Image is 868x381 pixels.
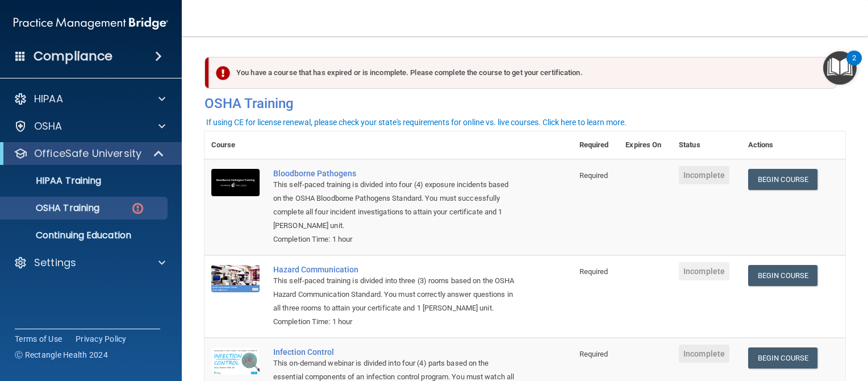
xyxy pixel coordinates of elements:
[672,301,854,346] iframe: Drift Widget Chat Controller
[7,230,162,241] p: Continuing Education
[7,202,99,214] p: OSHA Training
[679,262,729,280] span: Incomplete
[34,119,62,133] p: OSHA
[573,131,619,159] th: Required
[672,131,741,159] th: Status
[206,118,627,126] div: If using CE for license renewal, please check your state's requirements for online vs. live cours...
[14,147,165,160] a: OfficeSafe University
[76,333,127,345] a: Privacy Policy
[679,166,729,184] span: Incomplete
[273,178,516,233] div: This self-paced training is divided into four (4) exposure incidents based on the OSHA Bloodborne...
[852,58,856,73] div: 2
[748,169,817,190] a: Begin Course
[15,349,108,361] span: Ⓒ Rectangle Health 2024
[748,347,817,368] a: Begin Course
[741,131,845,159] th: Actions
[34,147,141,160] p: OfficeSafe University
[823,51,857,85] button: Open Resource Center, 2 new notifications
[205,96,845,111] h4: OSHA Training
[273,315,516,329] div: Completion Time: 1 hour
[273,347,516,357] a: Infection Control
[34,92,63,106] p: HIPAA
[619,131,672,159] th: Expires On
[14,92,165,106] a: HIPAA
[34,48,112,64] h4: Compliance
[579,267,608,276] span: Required
[273,169,516,178] a: Bloodborne Pathogens
[205,117,628,128] button: If using CE for license renewal, please check your state's requirements for online vs. live cours...
[14,12,168,35] img: PMB logo
[679,345,729,363] span: Incomplete
[209,57,837,89] div: You have a course that has expired or is incomplete. Please complete the course to get your certi...
[15,333,62,345] a: Terms of Use
[34,256,76,270] p: Settings
[14,256,165,270] a: Settings
[14,119,165,133] a: OSHA
[216,66,230,80] img: exclamation-circle-solid-danger.72ef9ffc.png
[7,175,101,187] p: HIPAA Training
[273,274,516,315] div: This self-paced training is divided into three (3) rooms based on the OSHA Hazard Communication S...
[273,265,516,274] a: Hazard Communication
[579,171,608,180] span: Required
[579,350,608,358] span: Required
[205,131,266,159] th: Course
[131,201,145,216] img: danger-circle.6113f641.png
[273,233,516,246] div: Completion Time: 1 hour
[748,265,817,286] a: Begin Course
